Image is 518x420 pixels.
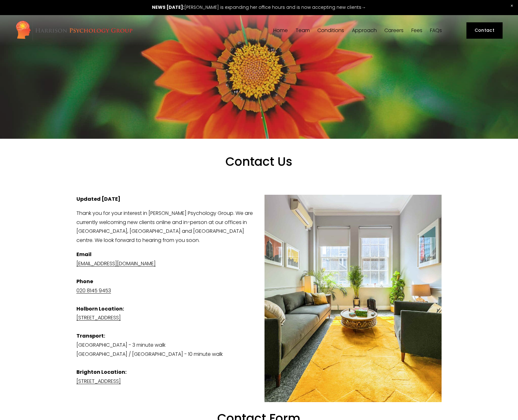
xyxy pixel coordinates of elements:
[76,378,121,385] a: [STREET_ADDRESS]
[76,314,121,321] a: [STREET_ADDRESS]
[430,27,442,33] a: FAQs
[76,251,92,258] strong: Email
[273,27,288,33] a: Home
[76,287,111,294] a: 020 8145 9453
[76,209,442,245] p: Thank you for your interest in [PERSON_NAME] Psychology Group. We are currently welcoming new cli...
[296,28,310,33] span: Team
[76,278,93,285] strong: Phone
[76,332,105,339] strong: Transport:
[76,260,156,267] a: [EMAIL_ADDRESS][DOMAIN_NAME]
[466,22,502,39] a: Contact
[411,27,422,33] a: Fees
[76,368,126,376] strong: Brighton Location:
[15,20,133,41] img: Harrison Psychology Group
[76,195,120,203] strong: Updated [DATE]
[384,27,404,33] a: Careers
[317,27,344,33] a: folder dropdown
[109,154,409,184] h1: Contact Us
[76,250,442,386] p: [GEOGRAPHIC_DATA] - 3 minute walk [GEOGRAPHIC_DATA] / [GEOGRAPHIC_DATA] - 10 minute walk
[296,27,310,33] a: folder dropdown
[76,305,124,312] strong: Holborn Location:
[352,28,377,33] span: Approach
[352,27,377,33] a: folder dropdown
[317,28,344,33] span: Conditions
